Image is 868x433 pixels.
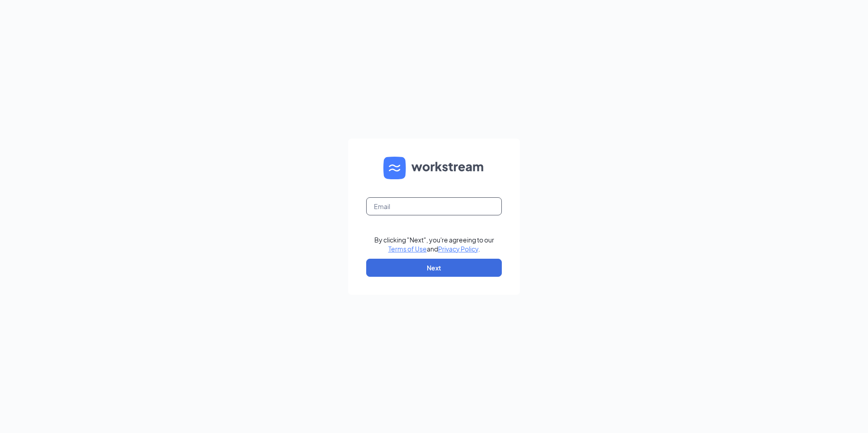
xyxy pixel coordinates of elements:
div: By clicking "Next", you're agreeing to our and . [374,235,494,253]
img: WS logo and Workstream text [383,157,485,179]
a: Terms of Use [388,245,427,253]
input: Email [366,197,502,215]
a: Privacy Policy [438,245,478,253]
button: Next [366,259,502,277]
